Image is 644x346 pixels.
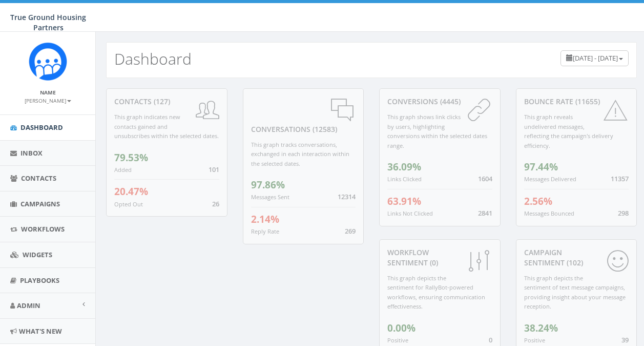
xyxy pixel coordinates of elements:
[573,53,618,63] span: [DATE] - [DATE]
[387,175,422,183] small: Links Clicked
[524,97,629,107] div: Bounce Rate
[17,301,40,310] span: Admin
[621,335,629,344] span: 39
[524,209,574,217] small: Messages Bounced
[25,95,71,105] a: [PERSON_NAME]
[20,199,60,208] span: Campaigns
[212,199,219,208] span: 26
[387,97,492,107] div: conversions
[387,160,421,174] span: 36.09%
[40,89,56,96] small: Name
[19,326,62,336] span: What's New
[387,336,408,344] small: Positive
[565,258,583,267] span: (102)
[338,192,356,201] span: 12314
[114,151,148,164] span: 79.53%
[611,174,629,183] span: 11357
[618,208,629,218] span: 298
[114,200,143,208] small: Opted Out
[387,274,485,311] small: This graph depicts the sentiment for RallyBot-powered workflows, ensuring communication effective...
[387,113,487,149] small: This graph shows link clicks by users, highlighting conversions within the selected dates range.
[10,12,86,32] span: True Ground Housing Partners
[21,174,56,183] span: Contacts
[524,247,629,268] div: Campaign Sentiment
[20,276,59,285] span: Playbooks
[428,258,438,267] span: (0)
[114,166,132,174] small: Added
[152,97,170,106] span: (127)
[114,185,148,198] span: 20.47%
[387,321,416,335] span: 0.00%
[29,42,67,81] img: Rally_Corp_Logo_1.png
[438,97,461,106] span: (4445)
[20,148,43,158] span: Inbox
[251,97,356,134] div: conversations
[573,97,600,106] span: (11655)
[524,274,626,311] small: This graph depicts the sentiment of text message campaigns, providing insight about your message ...
[524,336,545,344] small: Positive
[25,97,71,104] small: [PERSON_NAME]
[310,124,337,134] span: (12583)
[114,50,192,67] h2: Dashboard
[251,213,279,226] span: 2.14%
[387,247,492,268] div: Workflow Sentiment
[21,224,65,234] span: Workflows
[345,226,356,236] span: 269
[478,174,492,183] span: 1604
[524,321,558,335] span: 38.24%
[209,165,219,174] span: 101
[251,141,349,167] small: This graph tracks conversations, exchanged in each interaction within the selected dates.
[478,208,492,218] span: 2841
[524,195,552,208] span: 2.56%
[524,160,558,174] span: 97.44%
[23,250,52,259] span: Widgets
[251,178,285,191] span: 97.86%
[114,113,219,140] small: This graph indicates new contacts gained and unsubscribes within the selected dates.
[489,335,492,344] span: 0
[524,175,576,183] small: Messages Delivered
[114,97,219,107] div: contacts
[251,227,279,235] small: Reply Rate
[524,113,613,149] small: This graph reveals undelivered messages, reflecting the campaign's delivery efficiency.
[251,193,289,201] small: Messages Sent
[20,123,63,132] span: Dashboard
[387,209,433,217] small: Links Not Clicked
[387,195,421,208] span: 63.91%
